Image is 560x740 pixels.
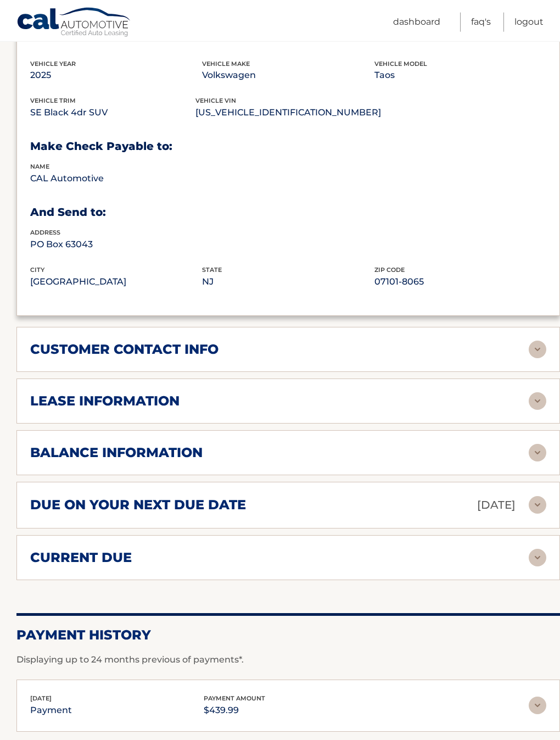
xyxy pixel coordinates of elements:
p: [DATE] [477,496,516,515]
span: vehicle trim [30,97,76,104]
p: CAL Automotive [30,171,202,186]
span: vehicle make [202,60,250,68]
p: payment [30,703,72,718]
p: $439.99 [204,703,265,718]
p: 07101-8065 [374,274,546,290]
img: accordion-rest.svg [529,697,546,714]
a: Cal Automotive [16,7,132,39]
a: Logout [514,13,544,32]
span: vehicle Year [30,60,76,68]
span: vehicle model [374,60,427,68]
h3: Make Check Payable to: [30,140,546,153]
img: accordion-rest.svg [529,444,546,461]
h3: And Send to: [30,205,546,219]
h2: Payment History [16,627,560,643]
h2: current due [30,549,132,566]
p: PO Box 63043 [30,237,202,252]
a: Dashboard [393,13,440,32]
p: 2025 [30,68,202,83]
span: vehicle vin [195,97,236,104]
p: Volkswagen [202,68,374,83]
h2: due on your next due date [30,497,246,513]
p: Taos [374,68,546,83]
p: [US_VEHICLE_IDENTIFICATION_NUMBER] [195,105,381,120]
img: accordion-rest.svg [529,341,546,358]
img: accordion-rest.svg [529,392,546,410]
h2: balance information [30,444,203,461]
span: payment amount [204,694,265,702]
p: SE Black 4dr SUV [30,105,195,120]
p: NJ [202,274,374,290]
img: accordion-rest.svg [529,496,546,514]
span: [DATE] [30,694,52,702]
p: Displaying up to 24 months previous of payments*. [16,653,560,666]
span: zip code [374,266,405,274]
p: [GEOGRAPHIC_DATA] [30,274,202,290]
span: address [30,229,60,236]
span: state [202,266,222,274]
span: city [30,266,44,274]
h2: lease information [30,393,180,409]
img: accordion-rest.svg [529,549,546,566]
span: name [30,163,49,170]
h2: customer contact info [30,341,219,358]
a: FAQ's [471,13,491,32]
